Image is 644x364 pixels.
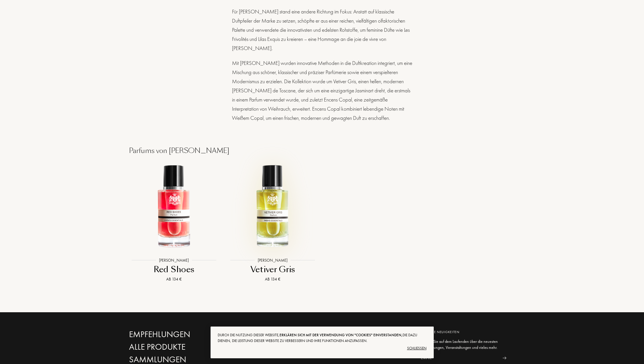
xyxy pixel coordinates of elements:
div: [PERSON_NAME] [255,257,291,263]
a: Vetiver Gris Jacques Fath[PERSON_NAME]Vetiver GrisAb 134 € [223,156,322,289]
div: Bleiben Sie auf dem Laufenden über die neuesten Entwicklungen, Veranstaltungen und vieles mehr. [421,339,511,351]
a: Empfehlungen [129,329,252,339]
div: Parfums von [PERSON_NAME] [125,146,520,156]
div: Red Shoes [127,264,221,275]
div: [PERSON_NAME] [156,257,192,263]
div: Durch die Nutzung dieser Website, die dazu dienen, die Leistung dieser Website zu verbessern und ... [218,332,427,344]
img: Red Shoes Jacques Fath [130,162,219,251]
div: Mit [PERSON_NAME] wurden innovative Methoden in die Duftkreation integriert, um eine Mischung aus... [232,59,412,123]
img: news_send.svg [503,357,506,359]
div: Ab 134 € [226,276,320,282]
span: erklären sich mit der Verwendung von "Cookies" einverstanden, [280,333,403,337]
img: Vetiver Gris Jacques Fath [228,162,317,251]
a: Alle Produkte [129,342,252,352]
div: Für [PERSON_NAME] stand eine andere Richtung im Fokus: Anstatt auf klassische Duftpfeiler der Mar... [232,7,412,53]
div: Vetiver Gris [226,264,320,275]
div: Aktuelle Neuigkeiten [421,329,511,335]
div: Schließen [218,344,427,353]
div: Ab 134 € [127,276,221,282]
a: Red Shoes Jacques Fath[PERSON_NAME]Red ShoesAb 134 € [125,156,223,289]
